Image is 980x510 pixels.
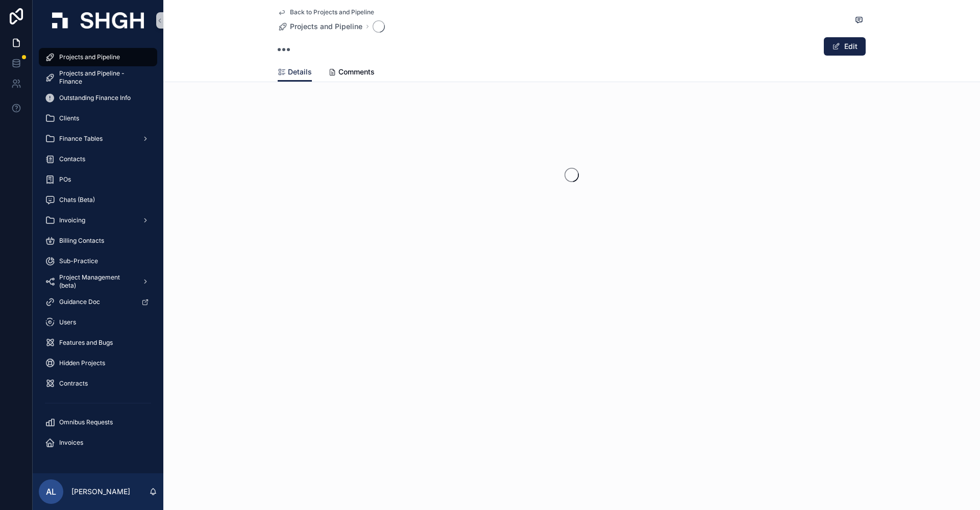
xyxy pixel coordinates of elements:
[39,293,157,311] a: Guidance Doc
[59,196,95,204] span: Chats (Beta)
[59,318,76,326] span: Users
[39,433,157,452] a: Invoices
[39,334,157,352] a: Features and Bugs
[39,211,157,229] a: Invoicing
[39,109,157,127] a: Clients
[59,114,79,122] span: Clients
[278,63,312,82] a: Details
[59,237,104,245] span: Billing Contacts
[338,67,375,77] span: Comments
[71,487,130,497] p: [PERSON_NAME]
[59,155,85,163] span: Contacts
[290,21,362,32] span: Projects and Pipeline
[39,191,157,209] a: Chats (Beta)
[39,48,157,66] a: Projects and Pipeline
[59,135,103,143] span: Finance Tables
[59,53,120,61] span: Projects and Pipeline
[290,8,374,16] span: Back to Projects and Pipeline
[39,272,157,291] a: Project Management (beta)
[59,339,113,347] span: Features and Bugs
[39,374,157,393] a: Contracts
[59,175,71,184] span: POs
[59,257,98,265] span: Sub-Practice
[39,252,157,270] a: Sub-Practice
[278,21,362,32] a: Projects and Pipeline
[824,37,866,56] button: Edit
[39,354,157,372] a: Hidden Projects
[52,12,144,29] img: App logo
[59,216,85,224] span: Invoicing
[59,359,105,367] span: Hidden Projects
[59,298,100,306] span: Guidance Doc
[59,94,131,102] span: Outstanding Finance Info
[46,486,56,498] span: AL
[39,413,157,431] a: Omnibus Requests
[39,68,157,87] a: Projects and Pipeline - Finance
[33,41,163,465] div: scrollable content
[328,63,375,83] a: Comments
[59,439,83,447] span: Invoices
[39,150,157,168] a: Contacts
[59,379,88,388] span: Contracts
[39,313,157,331] a: Users
[39,170,157,189] a: POs
[288,67,312,77] span: Details
[39,89,157,107] a: Outstanding Finance Info
[39,232,157,250] a: Billing Contacts
[59,418,113,426] span: Omnibus Requests
[39,130,157,148] a: Finance Tables
[59,273,134,290] span: Project Management (beta)
[59,69,147,86] span: Projects and Pipeline - Finance
[278,8,374,16] a: Back to Projects and Pipeline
